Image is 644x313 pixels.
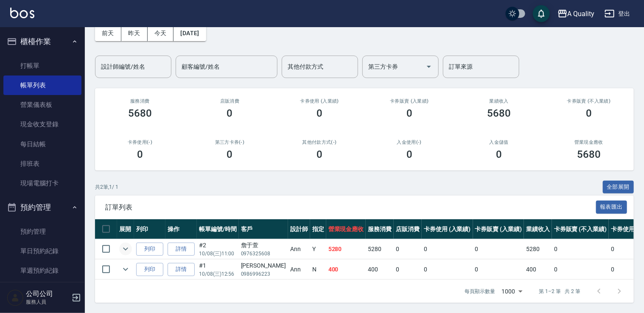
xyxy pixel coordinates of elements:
div: A Quality [568,8,595,19]
th: 卡券販賣 (入業績) [473,219,524,239]
th: 營業現金應收 [326,219,366,239]
td: 0 [422,260,473,279]
button: 全部展開 [603,181,634,194]
td: 0 [473,239,524,259]
td: Y [310,239,326,259]
a: 排班表 [3,154,81,173]
a: 營業儀表板 [3,95,81,115]
h3: 0 [586,107,592,119]
a: 現金收支登錄 [3,115,81,134]
button: 列印 [136,263,163,276]
p: 每頁顯示數量 [465,288,495,295]
p: 第 1–2 筆 共 2 筆 [539,288,580,295]
th: 卡券使用 (入業績) [422,219,473,239]
th: 卡券販賣 (不入業績) [552,219,609,239]
p: 0986996223 [241,270,286,278]
th: 帳單編號/時間 [197,219,239,239]
p: 共 2 筆, 1 / 1 [95,183,118,191]
td: 5280 [524,239,552,259]
a: 每日結帳 [3,134,81,154]
th: 客戶 [239,219,288,239]
h2: 卡券使用 (入業績) [285,98,354,104]
h3: 0 [316,107,322,119]
td: Ann [288,260,310,279]
td: 400 [524,260,552,279]
p: 服務人員 [26,298,69,306]
td: 400 [326,260,366,279]
td: 5280 [366,239,394,259]
th: 操作 [165,219,197,239]
td: 5280 [326,239,366,259]
td: 0 [609,260,644,279]
th: 業績收入 [524,219,552,239]
h2: 營業現金應收 [554,140,624,145]
td: #2 [197,239,239,259]
button: Open [422,60,436,73]
td: 0 [422,239,473,259]
button: 報表匯出 [596,201,627,214]
button: [DATE] [174,25,206,41]
h2: 業績收入 [465,98,534,104]
h3: 0 [406,107,412,119]
button: expand row [119,263,132,276]
h2: 卡券使用(-) [105,140,175,145]
h3: 0 [227,107,233,119]
h3: 5680 [128,107,152,119]
button: 列印 [136,243,163,256]
h2: 卡券販賣 (入業績) [375,98,444,104]
p: 10/08 (三) 11:00 [199,250,237,257]
h2: 第三方卡券(-) [195,140,265,145]
th: 服務消費 [366,219,394,239]
td: 0 [394,239,422,259]
td: 0 [552,239,609,259]
h2: 其他付款方式(-) [285,140,354,145]
h2: 卡券販賣 (不入業績) [554,98,624,104]
button: expand row [119,243,132,255]
p: 0976325608 [241,250,286,257]
h2: 入金儲值 [465,140,534,145]
div: [PERSON_NAME] [241,261,286,270]
h3: 5680 [577,148,601,160]
h3: 0 [316,148,322,160]
td: #1 [197,260,239,279]
h2: 店販消費 [195,98,265,104]
button: 櫃檯作業 [3,31,81,53]
img: Person [7,289,24,306]
td: 0 [609,239,644,259]
button: 預約管理 [3,196,81,218]
a: 單日預約紀錄 [3,241,81,261]
a: 現場電腦打卡 [3,173,81,193]
td: Ann [288,239,310,259]
h5: 公司公司 [26,290,69,298]
td: N [310,260,326,279]
a: 帳單列表 [3,75,81,95]
th: 列印 [134,219,165,239]
button: 前天 [95,25,121,41]
th: 卡券使用(-) [609,219,644,239]
h3: 0 [227,148,233,160]
a: 報表匯出 [596,203,627,211]
button: 昨天 [121,25,148,41]
td: 0 [473,260,524,279]
h3: 0 [406,148,412,160]
h3: 0 [137,148,143,160]
button: save [533,5,550,22]
td: 0 [394,260,422,279]
td: 0 [552,260,609,279]
a: 預約管理 [3,222,81,241]
a: 打帳單 [3,56,81,75]
a: 詳情 [168,263,195,276]
a: 詳情 [168,243,195,256]
button: 今天 [148,25,174,41]
td: 400 [366,260,394,279]
button: 登出 [601,6,634,22]
div: 詹于萱 [241,241,286,250]
th: 店販消費 [394,219,422,239]
h3: 5680 [487,107,511,119]
div: 1000 [498,280,526,303]
span: 訂單列表 [105,203,596,212]
th: 展開 [117,219,134,239]
h2: 入金使用(-) [375,140,444,145]
h3: 0 [496,148,502,160]
a: 單週預約紀錄 [3,261,81,280]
